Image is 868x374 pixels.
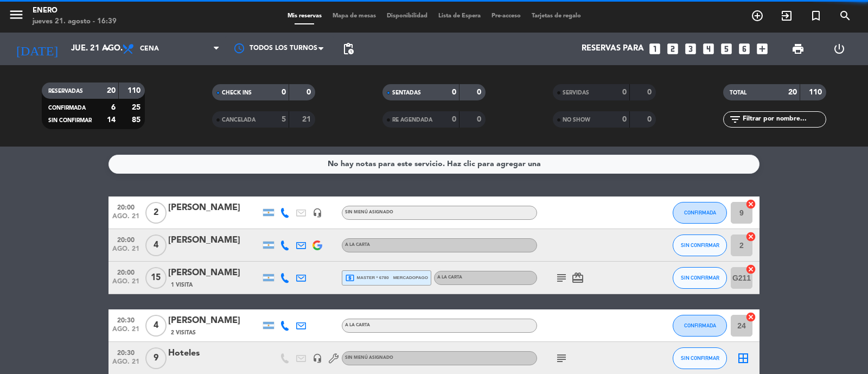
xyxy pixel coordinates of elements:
[345,243,370,247] span: A LA CARTA
[307,88,313,96] strong: 0
[112,326,139,338] span: ago. 21
[433,13,486,19] span: Lista de Espera
[684,322,716,328] span: CONFIRMADA
[145,267,167,289] span: 15
[111,104,116,111] strong: 6
[140,45,159,53] span: Cena
[809,88,824,96] strong: 110
[107,116,116,124] strong: 14
[8,7,24,27] button: menu
[132,116,143,124] strong: 85
[145,315,167,337] span: 4
[647,116,654,123] strong: 0
[392,90,421,96] span: SENTADAS
[168,314,260,328] div: [PERSON_NAME]
[648,42,662,56] i: looks_one
[819,33,860,65] div: LOG OUT
[381,13,433,19] span: Disponibilidad
[563,90,589,96] span: SERVIDAS
[112,278,139,290] span: ago. 21
[486,13,526,19] span: Pre-acceso
[168,233,260,248] div: [PERSON_NAME]
[112,265,139,278] span: 20:00
[33,16,117,27] div: jueves 21. agosto - 16:39
[452,88,456,96] strong: 0
[145,347,167,369] span: 9
[222,90,252,96] span: CHECK INS
[345,273,355,283] i: local_atm
[745,312,756,322] i: cancel
[745,199,756,210] i: cancel
[168,346,260,360] div: Hoteles
[48,118,92,123] span: SIN CONFIRMAR
[112,346,139,358] span: 20:30
[328,158,541,170] div: No hay notas para este servicio. Haz clic para agregar una
[312,353,322,363] i: headset_mic
[745,264,756,275] i: cancel
[526,13,586,19] span: Tarjetas de regalo
[555,352,568,365] i: subject
[809,9,822,22] i: turned_in_not
[582,44,644,54] span: Reservas para
[112,358,139,371] span: ago. 21
[452,116,456,123] strong: 0
[345,356,393,360] span: Sin menú asignado
[730,90,746,96] span: TOTAL
[112,313,139,326] span: 20:30
[719,42,733,56] i: looks_5
[132,104,143,111] strong: 25
[681,355,719,361] span: SIN CONFIRMAR
[563,117,590,123] span: NO SHOW
[48,105,86,111] span: CONFIRMADA
[742,113,826,125] input: Filtrar por nombre...
[282,13,327,19] span: Mis reservas
[833,42,846,55] i: power_settings_new
[673,234,727,256] button: SIN CONFIRMAR
[33,5,117,16] div: Enero
[751,9,764,22] i: add_circle_outline
[673,315,727,337] button: CONFIRMADA
[101,42,114,55] i: arrow_drop_down
[112,213,139,225] span: ago. 21
[647,88,654,96] strong: 0
[780,9,793,22] i: exit_to_app
[666,42,680,56] i: looks_two
[112,233,139,245] span: 20:00
[222,117,256,123] span: CANCELADA
[345,323,370,327] span: A LA CARTA
[701,42,716,56] i: looks_4
[312,240,322,250] img: google-logo.png
[737,42,751,56] i: looks_6
[282,88,286,96] strong: 0
[112,200,139,213] span: 20:00
[171,281,193,289] span: 1 Visita
[171,328,196,337] span: 2 Visitas
[729,113,742,126] i: filter_list
[327,13,381,19] span: Mapa de mesas
[673,267,727,289] button: SIN CONFIRMAR
[345,273,389,283] span: master * 6780
[477,116,483,123] strong: 0
[681,242,719,248] span: SIN CONFIRMAR
[684,210,716,215] span: CONFIRMADA
[673,202,727,224] button: CONFIRMADA
[673,347,727,369] button: SIN CONFIRMAR
[168,201,260,215] div: [PERSON_NAME]
[681,275,719,281] span: SIN CONFIRMAR
[755,42,769,56] i: add_box
[792,42,805,55] span: print
[437,275,462,280] span: A LA CARTA
[145,202,167,224] span: 2
[8,37,66,61] i: [DATE]
[8,7,24,23] i: menu
[312,208,322,218] i: headset_mic
[342,42,355,55] span: pending_actions
[555,271,568,284] i: subject
[127,87,143,94] strong: 110
[112,245,139,258] span: ago. 21
[622,88,627,96] strong: 0
[788,88,797,96] strong: 20
[839,9,852,22] i: search
[684,42,698,56] i: looks_3
[745,231,756,242] i: cancel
